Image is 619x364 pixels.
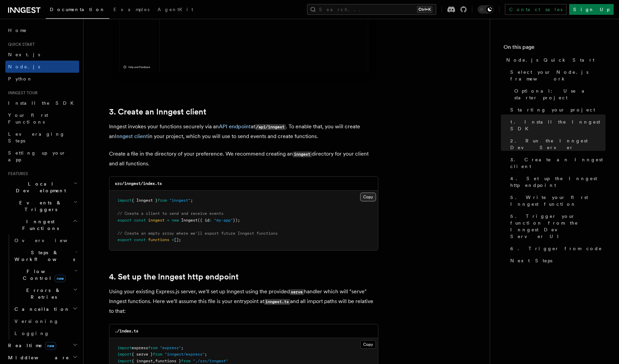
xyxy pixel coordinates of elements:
[219,123,251,130] a: API endpoint
[181,218,198,223] span: Inngest
[132,352,153,357] span: { serve }
[55,275,66,282] span: new
[12,327,79,339] a: Logging
[181,359,191,363] span: from
[8,52,40,57] span: Next.js
[5,171,28,176] span: Features
[134,218,146,223] span: const
[5,128,79,147] a: Leveraging Steps
[169,198,191,203] span: "inngest"
[5,24,79,36] a: Home
[117,218,132,223] span: export
[109,122,378,141] p: Inngest invokes your functions securely via an at . To enable that, you will create an in your pr...
[510,137,606,151] span: 2. Run the Inngest Dev Server
[153,2,197,18] a: AgentKit
[117,237,132,242] span: export
[12,234,79,246] a: Overview
[205,352,207,357] span: ;
[508,255,606,267] a: Next Steps
[12,249,75,263] span: Steps & Workflows
[5,42,35,47] span: Quick start
[12,284,79,303] button: Errors & Retries
[214,218,233,223] span: "my-app"
[181,345,183,350] span: ;
[478,5,494,13] button: Toggle dark mode
[12,265,79,284] button: Flow Controlnew
[360,193,376,201] button: Copy
[5,354,69,361] span: Middleware
[153,352,162,357] span: from
[508,172,606,191] a: 4. Set up the Inngest http endpoint
[508,135,606,154] a: 2. Run the Inngest Dev Server
[5,147,79,166] a: Setting up your app
[109,2,153,18] a: Examples
[172,237,174,242] span: =
[12,306,70,312] span: Cancellation
[510,213,606,240] span: 5. Trigger your function from the Inngest Dev Server UI
[504,43,606,54] h4: On this page
[255,124,286,130] code: /api/inngest
[508,104,606,116] a: Starting your project
[417,6,432,13] kbd: Ctrl+K
[8,150,66,162] span: Setting up your app
[8,131,65,143] span: Leveraging Steps
[5,97,79,109] a: Install the SDK
[5,234,79,339] div: Inngest Functions
[5,197,79,216] button: Events & Triggers
[209,218,212,223] span: :
[132,198,158,203] span: { Inngest }
[109,149,378,168] p: Create a file in the directory of your preference. We recommend creating an directory for your cl...
[148,218,165,223] span: inngest
[153,359,155,363] span: ,
[113,7,149,12] span: Examples
[510,119,606,132] span: 1. Install the Inngest SDK
[174,237,181,242] span: [];
[5,178,79,197] button: Local Development
[14,331,49,336] span: Logging
[8,27,27,34] span: Home
[5,218,73,232] span: Inngest Functions
[132,345,148,350] span: express
[158,198,167,203] span: from
[134,237,146,242] span: const
[155,359,181,363] span: functions }
[148,237,169,242] span: functions
[115,329,138,333] code: ./index.ts
[5,180,73,194] span: Local Development
[8,64,40,69] span: Node.js
[148,345,158,350] span: from
[5,342,56,349] span: Realtime
[46,2,109,19] a: Documentation
[5,109,79,128] a: Your first Functions
[5,48,79,61] a: Next.js
[109,272,239,282] a: 4. Set up the Inngest http endpoint
[109,107,206,117] a: 3. Create an Inngest client
[510,194,606,207] span: 5. Write your first Inngest function
[12,246,79,265] button: Steps & Workflows
[12,268,74,282] span: Flow Control
[198,218,209,223] span: ({ id
[14,238,84,243] span: Overview
[5,90,38,96] span: Inngest tour
[50,7,105,12] span: Documentation
[5,352,79,364] button: Middleware
[504,54,606,66] a: Node.js Quick Start
[193,359,228,363] span: "./src/inngest"
[115,181,162,186] code: src/inngest/index.ts
[172,218,179,223] span: new
[45,342,56,350] span: new
[510,257,552,264] span: Next Steps
[109,287,378,316] p: Using your existing Express.js server, we'll set up Inngest using the provided handler which will...
[508,66,606,85] a: Select your Node.js framework
[12,287,73,300] span: Errors & Retries
[508,154,606,172] a: 3. Create an Inngest client
[12,315,79,327] a: Versioning
[569,4,614,15] a: Sign Up
[160,345,181,350] span: "express"
[510,245,602,252] span: 6. Trigger from code
[117,359,132,363] span: import
[505,4,566,15] a: Contact sales
[360,340,376,349] button: Copy
[508,116,606,135] a: 1. Install the Inngest SDK
[8,76,33,81] span: Python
